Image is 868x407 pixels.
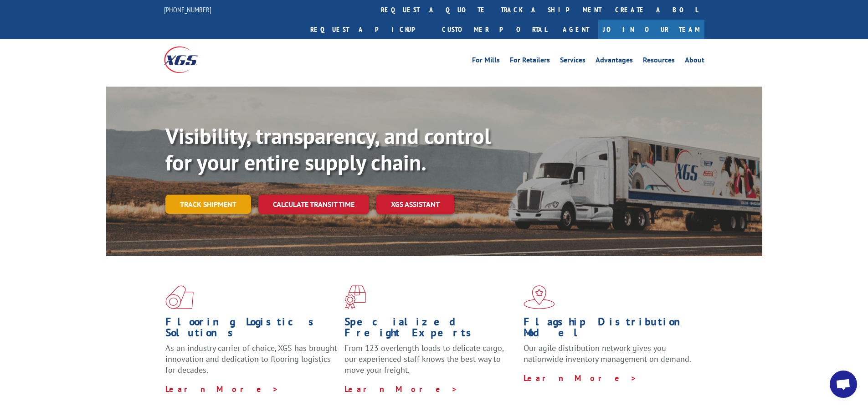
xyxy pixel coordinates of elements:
[643,57,675,67] a: Resources
[165,316,338,343] h1: Flooring Logistics Solutions
[596,57,633,67] a: Advantages
[554,20,598,39] a: Agent
[524,316,696,343] h1: Flagship Distribution Model
[344,316,517,343] h1: Specialized Freight Experts
[376,195,454,214] a: XGS ASSISTANT
[685,57,704,67] a: About
[165,285,194,309] img: xgs-icon-total-supply-chain-intelligence-red
[258,195,369,214] a: Calculate transit time
[344,384,458,394] a: Learn More >
[164,5,211,14] a: [PHONE_NUMBER]
[165,384,279,394] a: Learn More >
[598,20,704,39] a: Join Our Team
[435,20,554,39] a: Customer Portal
[510,57,550,67] a: For Retailers
[830,371,857,398] a: Open chat
[303,20,435,39] a: Request a pickup
[165,195,251,214] a: Track shipment
[472,57,500,67] a: For Mills
[524,343,691,364] span: Our agile distribution network gives you nationwide inventory management on demand.
[344,285,366,309] img: xgs-icon-focused-on-flooring-red
[165,343,337,375] span: As an industry carrier of choice, XGS has brought innovation and dedication to flooring logistics...
[524,285,555,309] img: xgs-icon-flagship-distribution-model-red
[165,122,491,176] b: Visibility, transparency, and control for your entire supply chain.
[560,57,586,67] a: Services
[524,373,637,383] a: Learn More >
[344,343,517,383] p: From 123 overlength loads to delicate cargo, our experienced staff knows the best way to move you...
